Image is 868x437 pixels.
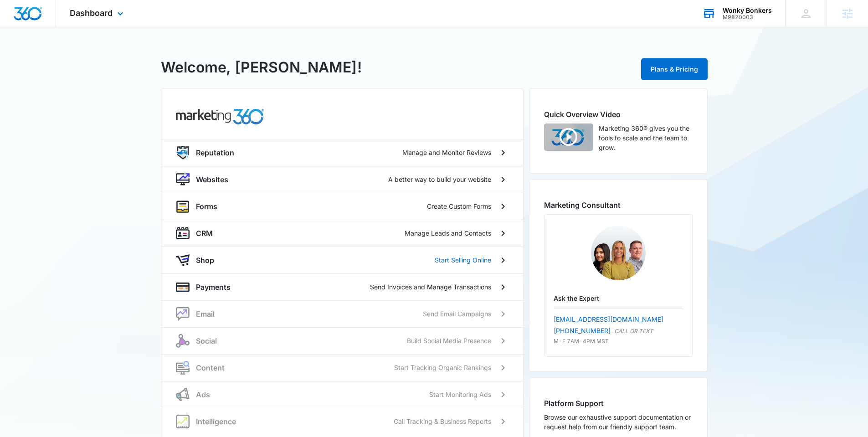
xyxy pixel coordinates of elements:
a: contentContentStart Tracking Organic Rankings [161,354,523,381]
a: websiteWebsitesA better way to build your website [161,166,523,193]
p: Manage and Monitor Reviews [402,148,491,157]
img: social [176,334,190,348]
p: Start Monitoring Ads [429,390,491,399]
p: Reputation [196,147,234,158]
h2: Marketing Consultant [544,200,693,211]
img: payments [176,280,190,294]
p: Manage Leads and Contacts [405,228,491,238]
p: Intelligence [196,416,236,427]
a: intelligenceIntelligenceCall Tracking & Business Reports [161,408,523,435]
p: Payments [196,282,231,293]
img: crm [176,226,190,240]
p: Create Custom Forms [427,201,491,211]
img: forms [176,200,190,213]
img: content [176,361,190,375]
a: paymentsPaymentsSend Invoices and Manage Transactions [161,273,523,300]
div: account name [723,7,772,14]
a: [EMAIL_ADDRESS][DOMAIN_NAME] [554,315,663,323]
a: formsFormsCreate Custom Forms [161,193,523,220]
img: shopApp [176,253,190,267]
a: [PHONE_NUMBER] [554,326,611,335]
img: website [176,173,190,186]
p: Content [196,362,225,373]
p: Shop [196,255,214,266]
p: Build Social Media Presence [407,336,491,345]
a: nurtureEmailSend Email Campaigns [161,300,523,327]
img: common.products.marketing.title [176,109,264,124]
p: Send Email Campaigns [423,309,491,319]
a: adsAdsStart Monitoring Ads [161,381,523,408]
h2: Platform Support [544,398,693,409]
img: reputation [176,146,190,159]
h2: Quick Overview Video [544,109,693,120]
p: Browse our exhaustive support documentation or request help from our friendly support team. [544,412,693,432]
p: M-F 7AM-4PM MST [554,337,683,345]
a: Plans & Pricing [641,65,708,73]
img: Ask the Expert [591,226,646,280]
div: account id [723,14,772,21]
p: Send Invoices and Manage Transactions [370,282,491,292]
p: Email [196,308,215,319]
p: Start Selling Online [435,255,491,265]
p: Marketing 360® gives you the tools to scale and the team to grow. [599,123,693,152]
p: A better way to build your website [388,175,491,184]
img: intelligence [176,415,190,428]
p: Websites [196,174,228,185]
a: crmCRMManage Leads and Contacts [161,220,523,247]
h1: Welcome, [PERSON_NAME]! [161,57,362,78]
p: Social [196,335,217,346]
p: Ask the Expert [554,293,683,303]
span: Dashboard [70,8,113,18]
a: shopAppShopStart Selling Online [161,247,523,273]
p: Call Tracking & Business Reports [394,416,491,426]
p: CRM [196,228,213,239]
p: Ads [196,389,210,400]
a: socialSocialBuild Social Media Presence [161,327,523,354]
p: Start Tracking Organic Rankings [394,363,491,372]
img: ads [176,388,190,401]
a: reputationReputationManage and Monitor Reviews [161,139,523,166]
img: nurture [176,307,190,321]
img: Quick Overview Video [544,123,593,151]
p: Forms [196,201,217,212]
button: Plans & Pricing [641,58,708,80]
p: CALL OR TEXT [614,327,653,335]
